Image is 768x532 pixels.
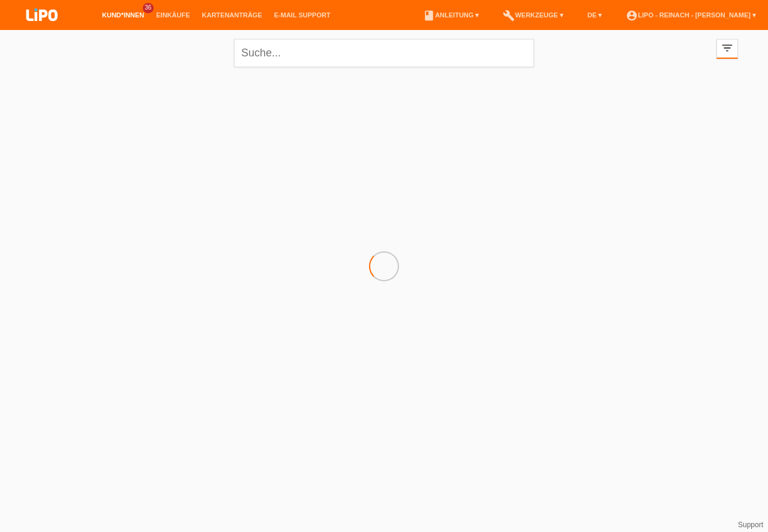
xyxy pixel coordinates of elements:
[738,521,763,529] a: Support
[12,25,72,34] a: LIPO pay
[620,11,762,19] a: account_circleLIPO - Reinach - [PERSON_NAME] ▾
[417,11,485,19] a: bookAnleitung ▾
[150,11,196,19] a: Einkäufe
[423,10,435,22] i: book
[626,10,638,22] i: account_circle
[503,10,515,22] i: build
[581,11,608,19] a: DE ▾
[497,11,569,19] a: buildWerkzeuge ▾
[196,11,268,19] a: Kartenanträge
[268,11,337,19] a: E-Mail Support
[721,41,734,55] i: filter_list
[96,11,150,19] a: Kund*innen
[234,39,534,67] input: Suche...
[143,3,154,13] span: 36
